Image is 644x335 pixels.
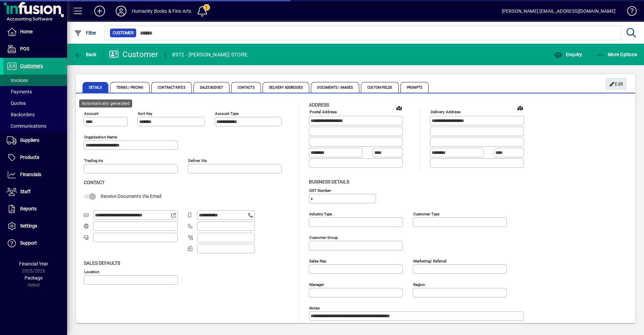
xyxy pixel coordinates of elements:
span: Contacts [231,82,261,93]
span: Package [24,275,43,281]
span: Receive Documents Via Email [101,194,161,199]
span: Communications [7,123,46,129]
span: Financial Year [19,261,48,266]
button: Edit [605,78,627,90]
a: Settings [3,218,67,235]
mat-label: Location [84,269,99,274]
span: Sales Budget [194,82,229,93]
mat-label: Industry type [309,211,332,216]
span: Documents / Images [311,82,359,93]
a: View on map [515,102,526,113]
a: Backorders [3,109,67,120]
mat-label: Notes [309,305,320,310]
span: Home [20,29,33,34]
span: Terms / Pricing [110,82,150,93]
span: Delivery Addresses [263,82,310,93]
a: Invoices [3,75,67,86]
span: Contract Rates [151,82,192,93]
span: Suppliers [20,137,39,143]
span: Customer [113,30,133,36]
button: More Options [595,48,639,60]
span: Back [74,52,97,57]
button: Add [89,5,110,17]
a: Staff [3,183,67,200]
span: Payments [7,89,32,94]
a: Knowledge Base [622,1,636,23]
div: Customer [109,49,158,60]
span: Quotes [7,100,26,106]
span: Backorders [7,112,35,117]
button: Back [72,48,98,60]
span: Financials [20,172,41,177]
mat-label: GST Number [309,188,331,193]
mat-label: Marketing/ Referral [413,258,446,263]
button: Filter [72,27,98,39]
span: Business details [309,179,349,184]
mat-label: Account [84,111,99,116]
mat-label: Trading as [84,158,103,163]
span: Staff [20,189,31,194]
a: Suppliers [3,132,67,149]
button: Enquiry [552,48,584,60]
div: Humanity Books & Fine Arts [132,6,192,16]
a: POS [3,41,67,57]
span: Products [20,155,39,160]
span: Invoices [7,78,28,83]
span: Custom Fields [361,82,398,93]
mat-label: Organisation name [84,135,117,139]
button: Profile [110,5,132,17]
mat-label: Region [413,282,425,287]
mat-label: Account Type [215,111,238,116]
span: POS [20,46,29,51]
span: Prompts [400,82,429,93]
mat-label: Sort key [138,111,152,116]
a: Quotes [3,97,67,109]
span: Settings [20,223,37,228]
mat-label: Customer type [413,211,439,216]
div: Automatically generated [79,99,132,108]
mat-label: Manager [309,282,324,287]
span: Edit [609,79,624,90]
a: Products [3,149,67,166]
span: More Options [596,52,637,57]
mat-label: Sales rep [309,258,326,263]
span: Customers [20,63,43,69]
span: Enquiry [554,52,582,57]
span: Filter [74,30,97,36]
a: View on map [394,102,405,113]
a: Financials [3,166,67,183]
a: Support [3,235,67,252]
app-page-header-button: Back [67,48,104,60]
span: Address [309,102,329,108]
div: [PERSON_NAME] [EMAIL_ADDRESS][DOMAIN_NAME] [502,6,615,16]
a: Payments [3,86,67,97]
a: Reports [3,201,67,217]
a: Home [3,24,67,40]
div: 8972 - [PERSON_NAME] STORE [172,49,248,60]
mat-label: Deliver via [188,158,207,163]
span: Contact [84,180,105,185]
a: Communications [3,120,67,132]
span: Details [83,82,108,93]
span: Support [20,240,37,246]
mat-label: Customer group [309,235,338,240]
span: Sales defaults [84,260,120,266]
span: Reports [20,206,37,211]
